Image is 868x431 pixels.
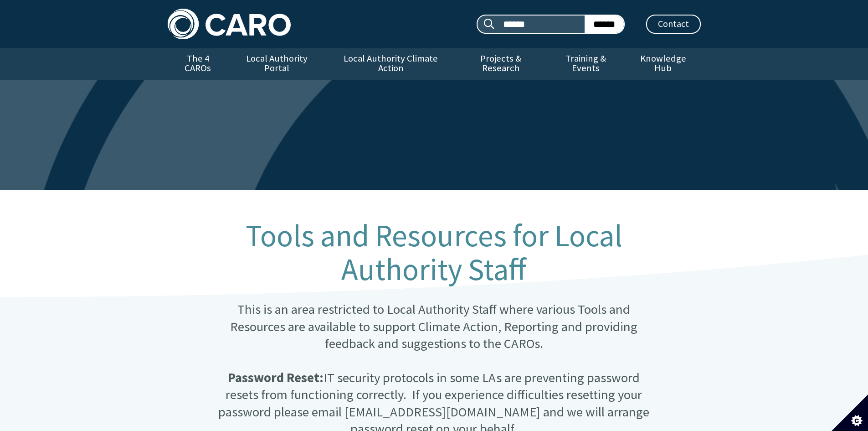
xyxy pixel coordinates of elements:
[168,9,291,39] img: Caro logo
[326,48,456,80] a: Local Authority Climate Action
[456,48,546,80] a: Projects & Research
[626,48,700,80] a: Knowledge Hub
[832,395,868,431] button: Set cookie preferences
[168,48,228,80] a: The 4 CAROs
[228,369,324,386] strong: Password Reset:
[646,15,701,34] a: Contact
[213,219,655,286] h1: Tools and Resources for Local Authority Staff
[228,48,326,80] a: Local Authority Portal
[546,48,626,80] a: Training & Events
